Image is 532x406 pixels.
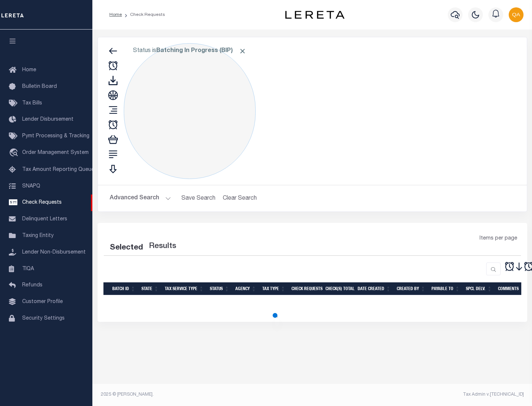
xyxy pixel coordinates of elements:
[22,316,65,321] span: Security Settings
[318,391,524,398] div: Tax Admin v.[TECHNICAL_ID]
[220,191,260,206] button: Clear Search
[22,233,54,238] span: Taxing Entity
[22,200,62,205] span: Check Requests
[156,48,246,54] b: Batching In Progress (BIP)
[285,11,344,19] img: logo-dark.svg
[355,282,394,295] th: Date Created
[259,282,289,295] th: Tax Type
[239,47,246,55] span: Click to Remove
[289,282,323,295] th: Check Requests
[323,282,355,295] th: Check(s) Total
[509,7,524,22] img: svg+xml;base64,PHN2ZyB4bWxucz0iaHR0cDovL3d3dy53My5vcmcvMjAwMC9zdmciIHBvaW50ZXItZXZlbnRzPSJub25lIi...
[22,183,40,189] span: SNAPQ
[22,117,74,122] span: Lender Disbursement
[22,134,89,139] span: Pymt Processing & Tracking
[109,282,139,295] th: Batch Id
[149,241,176,252] label: Results
[232,282,259,295] th: Agency
[394,282,429,295] th: Created By
[22,250,86,255] span: Lender Non-Disbursement
[162,282,207,295] th: Tax Service Type
[22,101,42,106] span: Tax Bills
[22,68,36,73] span: Home
[495,282,528,295] th: Comments
[429,282,463,295] th: Payable To
[110,242,143,254] div: Selected
[22,266,34,271] span: TIQA
[22,150,89,155] span: Order Management System
[124,43,256,179] div: Click to Edit
[22,84,57,89] span: Bulletin Board
[177,191,220,206] button: Save Search
[22,167,94,172] span: Tax Amount Reporting Queue
[22,283,42,288] span: Refunds
[110,191,171,206] button: Advanced Search
[207,282,232,295] th: Status
[95,391,313,398] div: 2025 © [PERSON_NAME].
[480,235,517,243] span: Items per page
[9,148,21,158] i: travel_explore
[22,217,67,222] span: Delinquent Letters
[22,299,63,304] span: Customer Profile
[139,282,162,295] th: State
[109,13,122,17] a: Home
[122,11,165,18] li: Check Requests
[463,282,495,295] th: Spcl Delv.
